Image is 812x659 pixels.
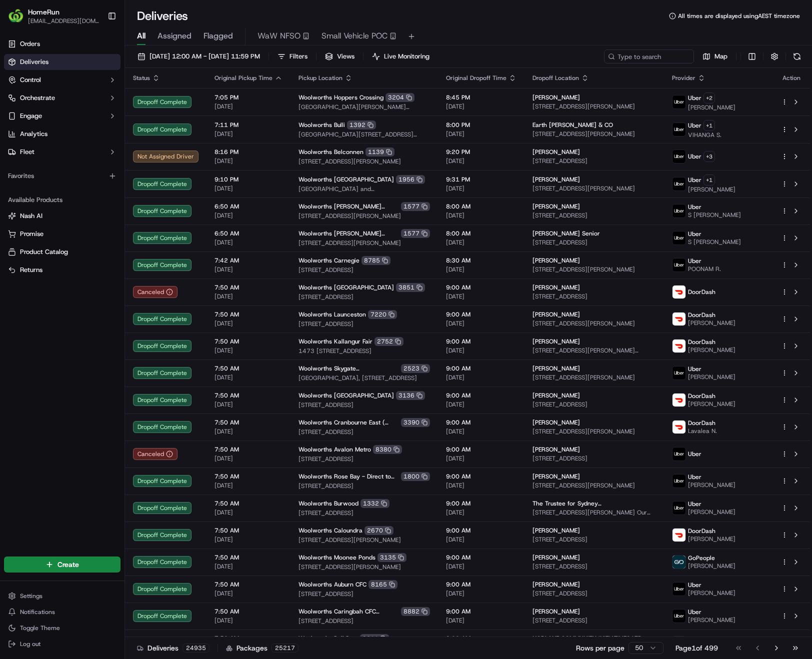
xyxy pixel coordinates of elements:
[133,74,150,82] span: Status
[532,562,656,570] span: [STREET_ADDRESS]
[688,419,715,427] span: DoorDash
[298,445,371,453] span: Woolworths Avalon Metro
[214,364,282,372] span: 7:50 AM
[532,535,656,543] span: [STREET_ADDRESS]
[298,320,430,328] span: [STREET_ADDRESS]
[20,75,41,84] span: Control
[446,292,516,300] span: [DATE]
[672,447,685,460] img: uber-new-logo.jpeg
[214,102,282,110] span: [DATE]
[8,8,24,24] img: HomeRun
[714,52,727,61] span: Map
[688,230,701,238] span: Uber
[672,609,685,622] img: uber-new-logo.jpeg
[4,144,120,160] button: Fleet
[532,445,580,453] span: [PERSON_NAME]
[365,147,394,156] div: 1139
[532,454,656,462] span: [STREET_ADDRESS]
[446,508,516,516] span: [DATE]
[133,286,177,298] button: Canceled
[298,310,366,318] span: Woolworths Launceston
[214,319,282,327] span: [DATE]
[532,283,580,291] span: [PERSON_NAME]
[298,428,430,436] span: [STREET_ADDRESS]
[214,238,282,246] span: [DATE]
[446,74,506,82] span: Original Dropoff Time
[446,454,516,462] span: [DATE]
[4,192,120,208] div: Available Products
[672,312,685,325] img: doordash_logo_v2.png
[688,211,741,219] span: S [PERSON_NAME]
[532,427,656,435] span: [STREET_ADDRESS][PERSON_NAME]
[320,49,359,63] button: Views
[214,175,282,183] span: 9:10 PM
[4,637,120,651] button: Log out
[446,93,516,101] span: 8:45 PM
[298,499,358,507] span: Woolworths Burwood
[688,288,715,296] span: DoorDash
[688,319,735,327] span: [PERSON_NAME]
[532,580,580,588] span: [PERSON_NAME]
[298,374,430,382] span: [GEOGRAPHIC_DATA], [STREET_ADDRESS]
[20,640,40,648] span: Log out
[532,337,580,345] span: [PERSON_NAME]
[688,238,741,246] span: S [PERSON_NAME]
[672,258,685,271] img: uber-new-logo.jpeg
[446,319,516,327] span: [DATE]
[688,131,721,139] span: VIHANGA S.
[672,95,685,108] img: uber-new-logo.jpeg
[446,418,516,426] span: 9:00 AM
[672,204,685,217] img: uber-new-logo.jpeg
[688,427,717,435] span: Lavalea N.
[4,244,120,260] button: Product Catalog
[446,148,516,156] span: 9:20 PM
[364,526,393,535] div: 2670
[298,202,399,210] span: Woolworths [PERSON_NAME] Metro
[672,231,685,244] img: uber-new-logo.jpeg
[214,373,282,381] span: [DATE]
[298,472,399,480] span: Woolworths Rose Bay - Direct to Boot Only
[688,400,735,408] span: [PERSON_NAME]
[446,535,516,543] span: [DATE]
[446,265,516,273] span: [DATE]
[678,12,800,20] span: All times are displayed using AEST timezone
[688,338,715,346] span: DoorDash
[446,184,516,192] span: [DATE]
[401,202,430,211] div: 1577
[4,36,120,52] a: Orders
[672,74,695,82] span: Provider
[688,94,701,102] span: Uber
[8,247,116,256] a: Product Catalog
[688,473,701,481] span: Uber
[688,121,701,129] span: Uber
[672,528,685,541] img: doordash_logo_v2.png
[672,555,685,568] img: gopeople_logo.png
[214,445,282,453] span: 7:50 AM
[368,580,397,589] div: 8165
[20,147,34,156] span: Fleet
[214,256,282,264] span: 7:42 AM
[373,445,402,454] div: 8380
[532,472,580,480] span: [PERSON_NAME]
[28,17,99,25] span: [EMAIL_ADDRESS][DOMAIN_NAME]
[133,448,177,460] button: Canceled
[532,310,580,318] span: [PERSON_NAME]
[446,427,516,435] span: [DATE]
[298,175,394,183] span: Woolworths [GEOGRAPHIC_DATA]
[377,553,406,562] div: 3135
[532,292,656,300] span: [STREET_ADDRESS]
[298,482,430,490] span: [STREET_ADDRESS]
[688,500,701,508] span: Uber
[214,535,282,543] span: [DATE]
[137,30,145,42] span: All
[4,621,120,635] button: Toggle Theme
[604,49,694,63] input: Type to search
[446,526,516,534] span: 9:00 AM
[4,4,103,28] button: HomeRunHomeRun[EMAIL_ADDRESS][DOMAIN_NAME]
[688,152,701,160] span: Uber
[4,589,120,603] button: Settings
[672,366,685,379] img: uber-new-logo.jpeg
[273,49,312,63] button: Filters
[698,49,732,63] button: Map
